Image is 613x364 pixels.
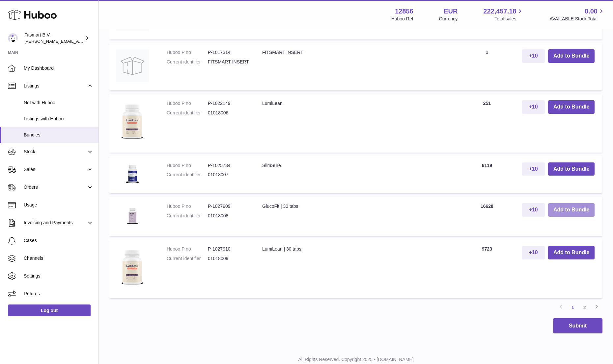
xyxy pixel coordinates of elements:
[24,83,87,89] span: Listings
[522,49,545,63] button: +10
[444,7,458,16] strong: EUR
[167,255,208,262] dt: Current identifier
[256,197,459,236] td: GlucoFit | 30 tabs
[553,318,602,334] button: Submit
[522,100,545,114] button: +10
[104,356,608,363] p: All Rights Reserved. Copyright 2025 - [DOMAIN_NAME]
[256,43,459,90] td: FITSMART INSERT
[116,203,149,228] img: GlucoFit | 30 tabs
[208,213,249,219] dd: 01018008
[579,302,591,313] a: 2
[24,65,94,71] span: My Dashboard
[24,273,94,279] span: Settings
[116,49,149,82] img: FITSMART INSERT
[8,33,18,43] img: jonathan@leaderoo.com
[24,237,94,244] span: Cases
[24,149,87,155] span: Stock
[167,172,208,178] dt: Current identifier
[24,132,94,138] span: Bundles
[116,246,149,290] img: LumiLean | 30 tabs
[494,16,524,22] span: Total sales
[208,100,249,107] dd: P-1022149
[116,100,149,144] img: LumiLean
[208,110,249,116] dd: 01018006
[567,302,579,313] a: 1
[585,7,598,16] span: 0.00
[8,304,91,316] a: Log out
[391,16,413,22] div: Huboo Ref
[459,94,515,153] td: 251
[167,246,208,252] dt: Huboo P no
[549,7,605,22] a: 0.00 AVAILABLE Stock Total
[439,16,458,22] div: Currency
[256,156,459,193] td: SlimSure
[208,172,249,178] dd: 01018007
[522,162,545,176] button: +10
[483,7,516,16] span: 222,457.18
[548,49,595,63] button: Add to Bundle
[167,59,208,65] dt: Current identifier
[395,7,413,16] strong: 12856
[548,100,595,114] button: Add to Bundle
[167,213,208,219] dt: Current identifier
[208,59,249,65] dd: FITSMART-INSERT
[24,291,94,297] span: Returns
[256,94,459,153] td: LumiLean
[548,162,595,176] button: Add to Bundle
[208,162,249,169] dd: P-1025734
[24,184,87,190] span: Orders
[116,162,149,185] img: SlimSure
[167,49,208,56] dt: Huboo P no
[167,110,208,116] dt: Current identifier
[522,203,545,217] button: +10
[548,203,595,217] button: Add to Bundle
[24,32,84,44] div: Fitsmart B.V.
[256,239,459,298] td: LumiLean | 30 tabs
[459,197,515,236] td: 16628
[24,116,94,122] span: Listings with Huboo
[459,156,515,193] td: 6119
[24,202,94,208] span: Usage
[548,246,595,259] button: Add to Bundle
[522,246,545,259] button: +10
[459,43,515,90] td: 1
[459,239,515,298] td: 9723
[24,38,132,44] span: [PERSON_NAME][EMAIL_ADDRESS][DOMAIN_NAME]
[208,49,249,56] dd: P-1017314
[167,203,208,209] dt: Huboo P no
[208,246,249,252] dd: P-1027910
[167,162,208,169] dt: Huboo P no
[24,255,94,261] span: Channels
[208,255,249,262] dd: 01018009
[483,7,524,22] a: 222,457.18 Total sales
[208,203,249,209] dd: P-1027909
[167,100,208,107] dt: Huboo P no
[549,16,605,22] span: AVAILABLE Stock Total
[24,220,87,226] span: Invoicing and Payments
[24,100,94,106] span: Not with Huboo
[24,166,87,173] span: Sales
